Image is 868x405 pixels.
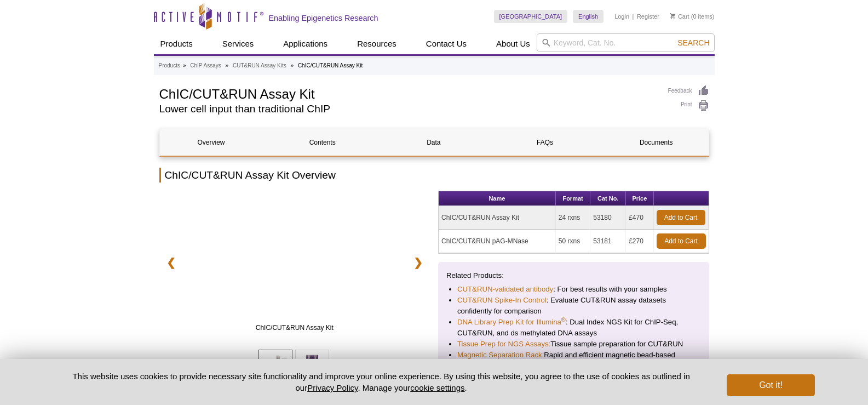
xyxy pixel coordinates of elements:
a: Feedback [668,85,709,97]
h2: ChIC/CUT&RUN Assay Kit Overview [159,168,709,182]
li: » [183,62,186,69]
p: Related Products: [446,270,701,281]
a: Documents [605,129,708,156]
li: (0 items) [670,10,715,23]
button: Got it! [727,374,814,396]
td: £270 [626,230,653,253]
td: 24 rxns [556,206,590,230]
th: Cat No. [590,191,626,206]
li: » [226,62,229,69]
a: CUT&RUN-validated antibody [457,284,553,295]
td: ChIC/CUT&RUN pAG-MNase [439,230,556,253]
a: Contact Us [419,33,473,54]
a: Magnetic Separation Rack: [457,350,544,361]
h2: Enabling Epigenetics Research [269,13,378,23]
td: 50 rxns [556,230,590,253]
a: Applications [277,33,334,54]
a: Data [382,129,485,156]
li: ChIC/CUT&RUN Assay Kit [298,62,363,69]
a: Privacy Policy [307,383,358,392]
a: Cart [670,13,689,20]
a: Add to Cart [657,233,706,249]
th: Name [439,191,556,206]
li: » [291,62,294,69]
a: About Us [490,33,537,54]
a: ❯ [406,250,430,275]
button: Search [674,38,712,48]
li: : For best results with your samples [457,284,690,295]
li: : Evaluate CUT&RUN assay datasets confidently for comparison [457,295,690,317]
td: 53180 [590,206,626,230]
span: ChIC/CUT&RUN Assay Kit [186,322,403,333]
li: : Dual Index NGS Kit for ChIP-Seq, CUT&RUN, and ds methylated DNA assays [457,317,690,339]
a: Products [159,61,180,71]
td: 53181 [590,230,626,253]
a: FAQs [493,129,596,156]
a: Contents [271,129,374,156]
sup: ® [561,316,566,323]
a: Tissue Prep for NGS Assays: [457,339,550,350]
p: This website uses cookies to provide necessary site functionality and improve your online experie... [54,370,709,393]
a: Products [154,33,199,54]
span: Search [677,38,709,47]
li: | [633,10,634,23]
a: Register [637,13,659,20]
button: cookie settings [410,383,464,392]
a: CUT&RUN Spike-In Control [457,295,547,306]
a: English [573,10,603,23]
h2: Lower cell input than traditional ChIP [159,104,657,114]
img: Your Cart [670,13,675,19]
a: [GEOGRAPHIC_DATA] [494,10,568,23]
a: DNA Library Prep Kit for Illumina® [457,317,566,328]
th: Price [626,191,653,206]
input: Keyword, Cat. No. [537,33,715,52]
a: ❮ [159,250,183,275]
a: Add to Cart [657,210,705,225]
a: ChIP Assays [190,61,221,71]
th: Format [556,191,590,206]
a: Login [614,13,629,20]
a: Services [216,33,261,54]
li: Rapid and efficient magnetic bead-based separation of samples [457,350,690,372]
a: CUT&RUN Assay Kits [233,61,286,71]
a: Print [668,100,709,112]
a: Resources [350,33,403,54]
a: Overview [160,129,263,156]
td: £470 [626,206,653,230]
li: Tissue sample preparation for CUT&RUN [457,339,690,350]
h1: ChIC/CUT&RUN Assay Kit [159,85,657,101]
td: ChIC/CUT&RUN Assay Kit [439,206,556,230]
